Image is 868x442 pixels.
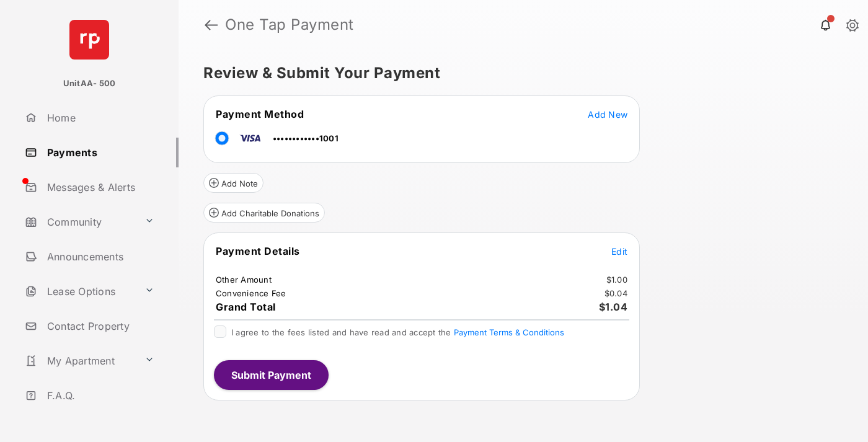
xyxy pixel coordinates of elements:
[20,242,179,272] a: Announcements
[69,20,109,60] img: svg+xml;base64,PHN2ZyB4bWxucz0iaHR0cDovL3d3dy53My5vcmcvMjAwMC9zdmciIHdpZHRoPSI2NCIgaGVpZ2h0PSI2NC...
[20,381,179,410] a: F.A.Q.
[214,360,329,390] button: Submit Payment
[20,311,179,341] a: Contact Property
[588,109,627,120] span: Add New
[20,138,179,167] a: Payments
[611,245,627,257] button: Edit
[273,133,339,143] span: ••••••••••••1001
[604,288,628,299] td: $0.04
[20,346,139,376] a: My Apartment
[231,327,564,337] span: I agree to the fees listed and have read and accept the
[20,172,179,202] a: Messages & Alerts
[611,246,627,257] span: Edit
[216,245,300,257] span: Payment Details
[203,173,263,193] button: Add Note
[588,108,627,120] button: Add New
[599,301,628,313] span: $1.04
[203,203,325,223] button: Add Charitable Donations
[215,274,272,285] td: Other Amount
[216,301,276,313] span: Grand Total
[216,108,304,120] span: Payment Method
[454,327,564,337] button: I agree to the fees listed and have read and accept the
[63,77,116,90] p: UnitAA- 500
[20,276,139,306] a: Lease Options
[225,17,354,32] strong: One Tap Payment
[20,103,179,133] a: Home
[215,288,287,299] td: Convenience Fee
[203,66,833,81] h5: Review & Submit Your Payment
[20,207,139,237] a: Community
[606,274,628,285] td: $1.00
